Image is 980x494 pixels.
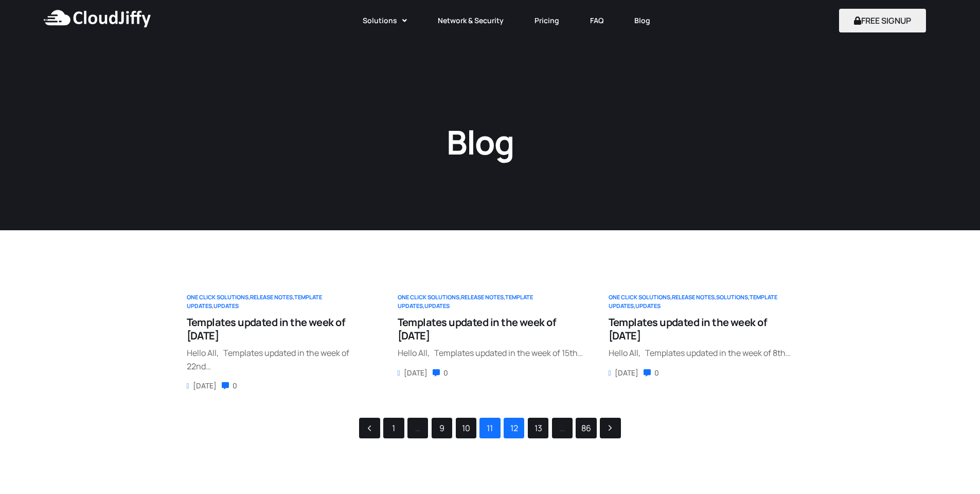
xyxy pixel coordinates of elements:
span: … [553,418,572,438]
div: Hello All, Templates updated in the week of 8th… [609,347,791,360]
a: 1 [384,418,403,438]
a: Templates updated in the week of [DATE] [187,311,372,343]
button: FREE SIGNUP [839,9,926,32]
a: FAQ [575,9,619,32]
a: Updates [213,302,239,310]
a: Release Notes [461,293,504,301]
a: 13 [528,418,548,438]
nav: Posts navigation [187,418,794,438]
a: Template Updates [398,293,533,310]
a: Solutions [347,9,422,32]
span: Templates updated in the week of [DATE] [609,315,768,343]
a: Solutions [716,293,748,301]
div: 0 [433,367,453,379]
div: , , , , [609,293,794,311]
a: Network & Security [422,9,519,32]
a: 9 [432,418,452,438]
div: [DATE] [609,367,644,379]
a: Template Updates [609,293,777,310]
div: , , , [187,293,372,311]
div: 0 [222,380,242,391]
a: Updates [635,302,661,310]
div: [DATE] [398,367,433,379]
span: … [408,418,427,438]
span: Templates updated in the week of [DATE] [187,315,346,343]
a: Release Notes [250,293,293,301]
div: Hello All, Templates updated in the week of 22nd… [187,347,372,373]
a: 12 [504,418,524,438]
a: Templates updated in the week of [DATE] [398,311,583,343]
a: 86 [576,418,596,438]
div: [DATE] [187,380,222,391]
a: Release Notes [672,293,715,301]
span: 11 [480,418,500,438]
a: One Click Solutions [187,293,248,301]
a: Template Updates [187,293,322,310]
div: , , , [398,293,583,311]
a: Updates [424,302,450,310]
a: 10 [456,418,476,438]
a: One Click Solutions [398,293,459,301]
span: Templates updated in the week of [DATE] [398,315,557,343]
a: Blog [619,9,666,32]
a: FREE SIGNUP [839,15,926,26]
a: One Click Solutions [609,293,670,301]
a: Templates updated in the week of [DATE] [609,311,794,343]
a: Pricing [519,9,575,32]
h1: Blog [240,121,720,163]
div: Hello All, Templates updated in the week of 15th… [398,347,583,360]
div: 0 [644,367,664,379]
